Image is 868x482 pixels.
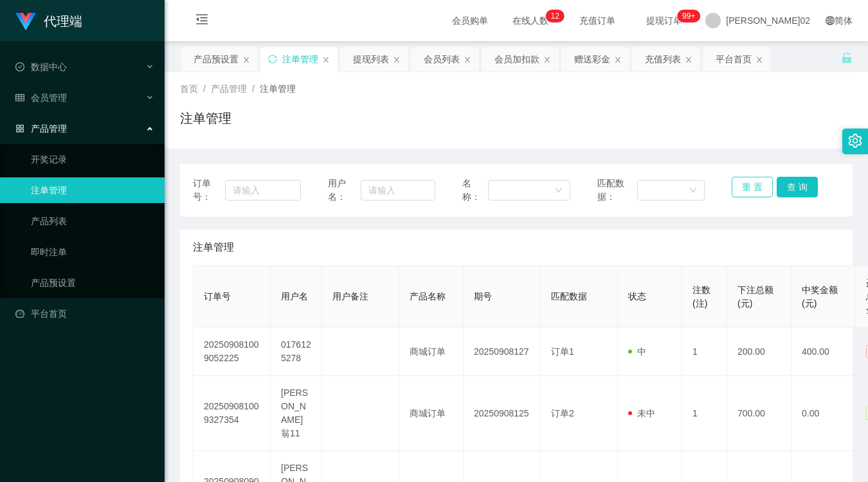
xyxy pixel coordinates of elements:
sup: 1110 [677,10,700,22]
input: 请输入 [225,180,301,201]
a: 即时注单 [31,239,154,265]
span: 用户备注 [332,291,368,301]
i: 图标： 向下 [689,186,697,195]
font: 会员管理 [31,93,67,103]
span: 订单1 [551,346,574,357]
i: 图标： table [15,93,24,102]
td: [PERSON_NAME]翁11 [271,376,322,451]
font: 充值订单 [579,15,615,26]
i: 图标: sync [268,55,277,64]
div: 提现列表 [353,47,389,71]
td: 200.00 [727,328,791,376]
p: 1 [551,10,556,22]
a: 图标： 仪表板平台首页 [15,301,154,326]
td: 商城订单 [399,376,464,451]
td: 202509081009052225 [194,328,271,376]
i: 图标： 向下 [555,186,563,195]
td: 商城订单 [399,328,464,376]
span: 匹配数据： [597,177,638,204]
font: 提现订单 [646,15,682,26]
span: 产品名称 [410,291,446,301]
span: 中奖金额(元) [802,285,838,308]
font: 产品管理 [31,123,67,134]
div: 会员列表 [424,47,460,71]
p: 2 [555,10,559,22]
div: 注单管理 [282,47,318,71]
h1: 注单管理 [180,109,231,128]
i: 图标： 关闭 [543,56,551,64]
span: 订单号 [204,291,231,301]
i: 图标： 解锁 [841,52,853,64]
span: 用户名 [281,291,308,301]
span: / [252,84,255,94]
td: 0.00 [791,376,856,451]
a: 注单管理 [31,177,154,203]
td: 202509081009327354 [194,376,271,451]
a: 开奖记录 [31,147,154,172]
i: 图标： 关闭 [614,56,622,64]
img: logo.9652507e.png [15,13,36,31]
td: 20250908127 [464,328,541,376]
a: 产品列表 [31,208,154,234]
sup: 12 [546,10,565,22]
span: 注数(注) [692,285,710,308]
button: 重 置 [732,177,773,197]
span: 名称： [462,177,488,204]
i: 图标： AppStore-O [15,124,24,133]
a: 代理端 [15,15,82,26]
span: / [203,84,206,94]
td: 1 [682,328,727,376]
i: 图标： 关闭 [393,56,401,64]
span: 订单2 [551,408,574,418]
td: 400.00 [791,328,856,376]
div: 平台首页 [716,47,752,71]
span: 产品管理 [211,84,247,94]
span: 注单管理 [260,84,296,94]
span: 下注总额(元) [737,285,773,308]
font: 在线人数 [512,15,548,26]
i: 图标： global [826,16,835,25]
h1: 代理端 [44,1,82,42]
span: 期号 [474,291,492,301]
i: 图标： 设置 [848,134,862,148]
span: 注单管理 [193,240,234,255]
font: 中 [637,346,646,357]
i: 图标： 关闭 [322,56,330,64]
i: 图标： 关闭 [755,56,763,64]
font: 数据中心 [31,62,67,72]
i: 图标： 关闭 [685,56,692,64]
button: 查 询 [777,177,818,197]
font: 未中 [637,408,655,418]
div: 赠送彩金 [574,47,610,71]
input: 请输入 [361,180,435,201]
i: 图标： check-circle-o [15,62,24,71]
td: 1 [682,376,727,451]
div: 充值列表 [645,47,681,71]
td: 20250908125 [464,376,541,451]
div: 会员加扣款 [494,47,539,71]
span: 状态 [628,291,646,301]
span: 用户名： [328,177,361,204]
i: 图标： 关闭 [464,56,471,64]
i: 图标： 关闭 [242,56,250,64]
span: 匹配数据 [551,291,587,301]
span: 订单号： [193,177,225,204]
i: 图标： menu-fold [180,1,224,42]
font: 简体 [835,15,853,26]
a: 产品预设置 [31,270,154,296]
td: 700.00 [727,376,791,451]
span: 首页 [180,84,198,94]
div: 产品预设置 [194,47,239,71]
td: 0176125278 [271,328,322,376]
